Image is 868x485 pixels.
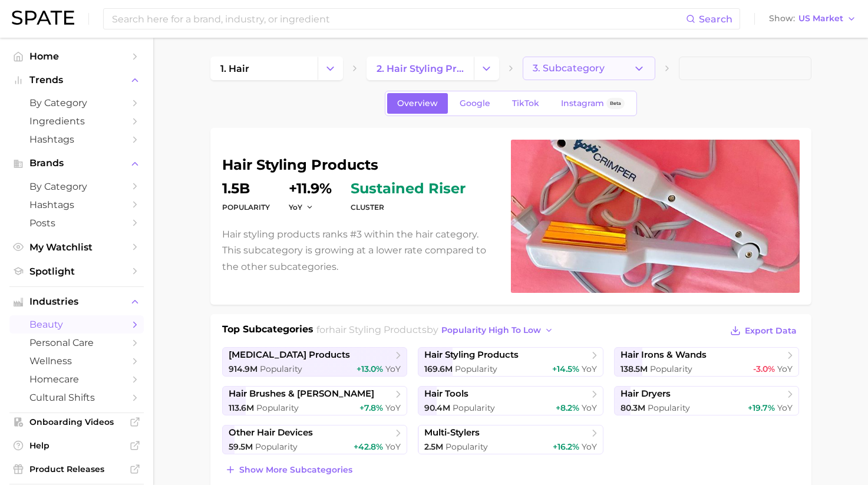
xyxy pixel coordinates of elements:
span: Popularity [455,364,497,374]
span: cultural shifts [29,392,124,403]
span: Popularity [256,402,299,413]
a: hair styling products169.6m Popularity+14.5% YoY [418,347,603,377]
span: hair styling products [424,349,519,361]
span: Trends [29,75,124,85]
span: Onboarding Videos [29,417,124,427]
span: Product Releases [29,464,124,474]
span: sustained riser [351,182,466,196]
span: YoY [582,402,597,413]
span: Industries [29,296,124,307]
a: by Category [9,177,144,196]
a: cultural shifts [9,388,144,407]
button: YoY [289,202,314,212]
a: hair tools90.4m Popularity+8.2% YoY [418,386,603,415]
a: Ingredients [9,112,144,130]
span: +42.8% [354,441,383,452]
a: Home [9,47,144,65]
span: multi-stylers [424,427,480,438]
span: 59.5m [229,441,253,452]
span: personal care [29,337,124,348]
a: hair brushes & [PERSON_NAME]113.6m Popularity+7.8% YoY [222,386,408,415]
span: My Watchlist [29,242,124,253]
span: Popularity [445,441,488,452]
img: SPATE [12,11,74,25]
span: YoY [777,402,793,413]
a: 2. hair styling products [367,57,474,80]
span: YoY [582,364,597,374]
button: popularity high to low [438,322,557,338]
span: for by [316,324,557,335]
a: hair irons & wands138.5m Popularity-3.0% YoY [614,347,800,377]
span: 169.6m [424,364,453,374]
a: beauty [9,315,144,334]
span: Instagram [561,98,604,108]
span: by Category [29,97,124,108]
a: Hashtags [9,130,144,149]
span: YoY [385,364,401,374]
a: Hashtags [9,196,144,214]
span: Popularity [255,441,298,452]
a: hair dryers80.3m Popularity+19.7% YoY [614,386,800,415]
span: Home [29,51,124,62]
span: hair styling products [329,324,427,335]
span: 3. Subcategory [533,63,605,74]
span: +19.7% [748,402,775,413]
span: TikTok [512,98,539,108]
input: Search here for a brand, industry, or ingredient [111,9,686,29]
span: Posts [29,217,124,229]
span: Overview [397,98,438,108]
a: Help [9,437,144,454]
span: Brands [29,158,124,169]
span: 80.3m [621,402,645,413]
span: Popularity [260,364,302,374]
a: Onboarding Videos [9,413,144,431]
span: Hashtags [29,199,124,210]
span: +14.5% [552,364,579,374]
span: Popularity [648,402,690,413]
span: Ingredients [29,116,124,127]
button: Change Category [318,57,343,80]
span: 2. hair styling products [377,63,464,74]
a: other hair devices59.5m Popularity+42.8% YoY [222,425,408,454]
dd: 1.5b [222,182,270,196]
a: Google [450,93,500,114]
span: US Market [798,15,843,22]
a: by Category [9,94,144,112]
span: Spotlight [29,266,124,277]
span: YoY [289,202,302,212]
a: Product Releases [9,460,144,478]
dt: Popularity [222,200,270,215]
span: -3.0% [753,364,775,374]
span: 1. hair [220,63,249,74]
a: homecare [9,370,144,388]
span: Hashtags [29,134,124,145]
a: personal care [9,334,144,352]
span: by Category [29,181,124,192]
span: hair irons & wands [621,349,707,361]
h1: hair styling products [222,158,497,172]
a: [MEDICAL_DATA] products914.9m Popularity+13.0% YoY [222,347,408,377]
span: [MEDICAL_DATA] products [229,349,350,361]
button: ShowUS Market [766,11,859,27]
span: Popularity [650,364,692,374]
span: other hair devices [229,427,313,438]
span: YoY [385,441,401,452]
span: YoY [385,402,401,413]
span: Help [29,440,124,451]
a: Spotlight [9,262,144,281]
button: Industries [9,293,144,311]
a: wellness [9,352,144,370]
span: +13.0% [357,364,383,374]
dd: +11.9% [289,182,332,196]
span: hair brushes & [PERSON_NAME] [229,388,374,400]
span: hair dryers [621,388,671,400]
a: InstagramBeta [551,93,635,114]
span: hair tools [424,388,468,400]
a: multi-stylers2.5m Popularity+16.2% YoY [418,425,603,454]
span: Beta [610,98,621,108]
span: Export Data [745,326,797,336]
span: +16.2% [553,441,579,452]
span: Search [699,14,732,25]
a: My Watchlist [9,238,144,256]
button: Show more subcategories [222,461,355,478]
